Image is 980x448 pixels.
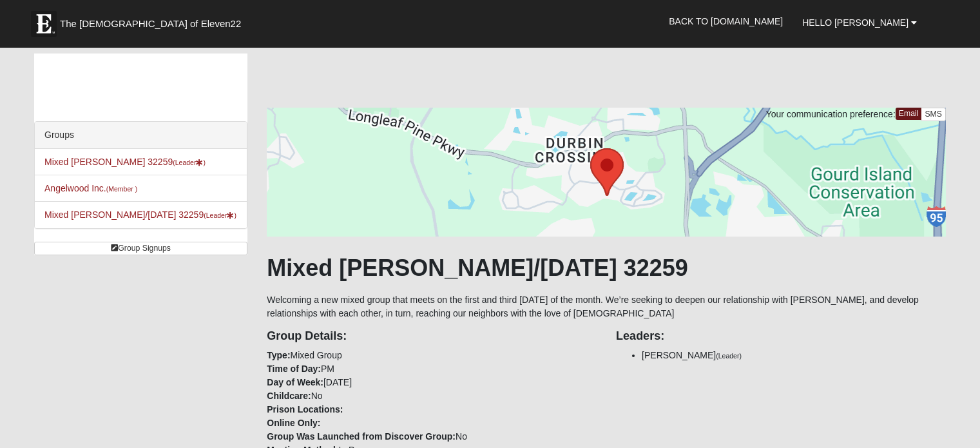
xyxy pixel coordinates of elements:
div: Groups [35,122,247,149]
a: The [DEMOGRAPHIC_DATA] of Eleven22 [24,5,282,37]
h4: Group Details: [267,329,597,344]
strong: Time of Day: [267,364,321,374]
a: Angelwood Inc.(Member ) [44,183,137,193]
span: Hello [PERSON_NAME] [802,17,908,28]
a: Group Signups [34,242,247,255]
strong: Type: [267,350,290,360]
a: Mixed [PERSON_NAME] 32259(Leader) [44,157,206,167]
strong: Childcare: [267,391,311,401]
span: The [DEMOGRAPHIC_DATA] of Eleven22 [60,17,241,30]
a: Hello [PERSON_NAME] [793,6,927,39]
a: Email [896,108,922,120]
strong: Online Only: [267,418,320,428]
img: Eleven22 logo [31,11,57,37]
small: (Leader) [716,352,742,360]
small: (Member ) [106,185,137,193]
li: [PERSON_NAME] [642,349,946,362]
a: Mixed [PERSON_NAME]/[DATE] 32259(Leader) [44,209,236,220]
h4: Leaders: [616,329,946,344]
small: (Leader ) [173,159,206,166]
a: SMS [921,108,946,121]
h1: Mixed [PERSON_NAME]/[DATE] 32259 [267,254,946,282]
strong: Prison Locations: [267,404,343,414]
small: (Leader ) [204,211,236,219]
span: Your communication preference: [766,109,896,119]
strong: Day of Week: [267,377,323,387]
a: Back to [DOMAIN_NAME] [659,5,793,37]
